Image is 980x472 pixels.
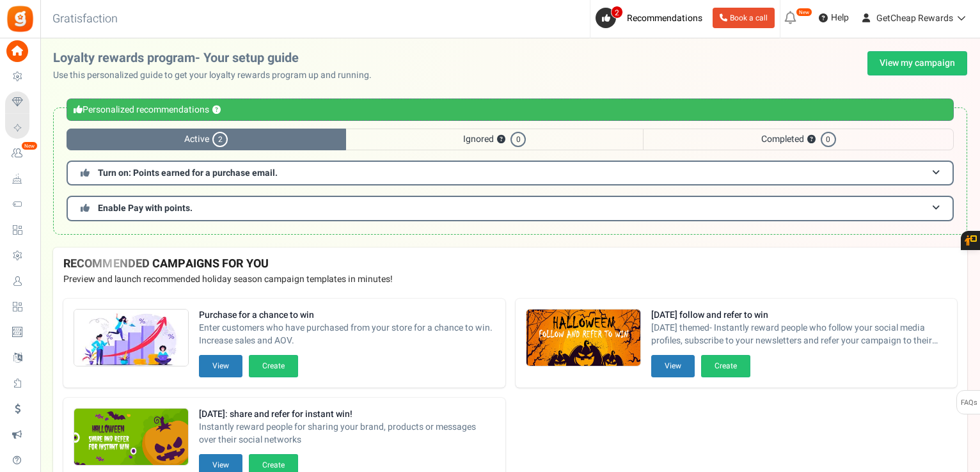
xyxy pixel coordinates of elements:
[960,391,977,415] span: FAQs
[199,408,495,421] strong: [DATE]: share and refer for instant win!
[98,166,278,180] span: Turn on: Points earned for a purchase email.
[53,69,382,82] p: Use this personalized guide to get your loyalty rewards program up and running.
[867,51,967,75] a: View my campaign
[67,129,346,150] span: Active
[526,310,640,367] img: Recommended Campaigns
[98,201,193,215] span: Enable Pay with points.
[876,12,953,25] span: GetCheap Rewards
[63,273,957,286] p: Preview and launch recommended holiday season campaign templates in minutes!
[651,309,947,322] strong: [DATE] follow and refer to win
[199,322,495,347] span: Enter customers who have purchased from your store for a chance to win. Increase sales and AOV.
[74,409,188,466] img: Recommended Campaigns
[212,132,228,147] span: 2
[651,355,695,377] button: View
[596,8,707,28] a: 2 Recommendations
[807,136,816,144] button: ?
[828,12,849,24] span: Help
[497,136,505,144] button: ?
[63,258,957,271] h4: RECOMMENDED CAMPAIGNS FOR YOU
[651,322,947,347] span: [DATE] themed- Instantly reward people who follow your social media profiles, subscribe to your n...
[510,132,526,147] span: 0
[701,355,750,377] button: Create
[713,8,775,28] a: Book a call
[6,4,35,33] img: Gratisfaction
[38,6,132,32] h3: Gratisfaction
[74,310,188,367] img: Recommended Campaigns
[814,8,854,28] a: Help
[643,129,954,150] span: Completed
[53,51,382,65] h2: Loyalty rewards program- Your setup guide
[249,355,298,377] button: Create
[346,129,644,150] span: Ignored
[627,12,702,25] span: Recommendations
[611,6,623,19] span: 2
[67,98,954,121] div: Personalized recommendations
[199,309,495,322] strong: Purchase for a chance to win
[212,106,221,114] button: ?
[199,421,495,446] span: Instantly reward people for sharing your brand, products or messages over their social networks
[5,143,35,164] a: New
[821,132,836,147] span: 0
[796,8,812,17] em: New
[21,141,38,150] em: New
[199,355,242,377] button: View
